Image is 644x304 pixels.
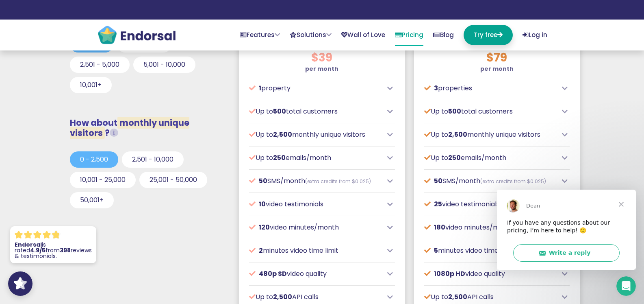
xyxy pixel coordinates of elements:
[249,223,382,232] p: video minutes/month
[259,246,263,255] span: 2
[305,65,338,73] strong: per month
[110,129,118,137] i: Unique visitors that view our social proof tools (widgets, FOMO popups or Wall of Love) on your w...
[259,269,287,278] span: 480p SD
[15,242,92,259] p: is rated from reviews & testimonials.
[249,199,382,209] p: video testimonials
[424,176,557,186] p: SMS/month
[15,241,42,249] strong: Endorsal
[434,199,442,209] span: 25
[464,25,513,45] a: Try free
[424,107,557,116] p: Up to total customers
[249,130,382,140] p: Up to monthly unique visitors
[259,83,261,93] span: 1
[424,246,557,256] p: minutes video time limit
[273,130,292,139] span: 2,500
[70,172,136,188] button: 10,001 - 25,000
[249,292,382,302] p: Up to API calls
[424,153,557,163] p: Up to emails/month
[133,57,195,73] button: 5,001 - 10,000
[448,130,467,139] span: 2,500
[434,246,438,255] span: 5
[259,223,270,232] span: 120
[434,176,442,186] span: 50
[70,151,118,168] button: 0 - 2,500
[448,107,461,116] span: 500
[433,25,454,45] a: Blog
[305,178,371,185] span: (extra credits from $0.025)
[70,192,114,208] button: 50,001+
[424,223,557,232] p: video minutes/month
[448,292,467,302] span: 2,500
[311,50,332,66] span: $39
[497,190,636,270] iframe: Intercom live chat message
[395,25,423,46] a: Pricing
[122,151,184,168] button: 2,501 - 10,000
[249,269,382,279] p: video quality
[249,83,382,93] p: property
[70,57,130,73] button: 2,501 - 5,000
[290,25,332,45] a: Solutions
[259,199,266,209] span: 10
[434,83,438,93] span: 3
[424,83,557,93] p: properties
[249,107,382,116] p: Up to total customers
[424,269,557,279] p: video quality
[273,292,292,302] span: 2,500
[60,246,71,254] strong: 398
[273,107,286,116] span: 500
[70,117,189,139] span: monthly unique visitors
[480,65,514,73] strong: per month
[249,176,382,186] p: SMS/month
[424,130,557,140] p: Up to monthly unique visitors
[523,25,547,45] a: Log in
[434,269,465,278] span: 1080p HD
[273,153,286,162] span: 250
[480,178,546,185] span: (extra credits from $0.025)
[139,172,207,188] button: 25,001 - 50,000
[70,77,112,93] button: 10,001+
[249,246,382,256] p: minutes video time limit
[434,223,445,232] span: 180
[341,25,385,45] a: Wall of Love
[97,25,176,45] img: endorsal-logo@2x.png
[70,118,224,138] h3: How about ?
[249,153,382,163] p: Up to emails/month
[424,292,557,302] p: Up to API calls
[486,50,507,66] span: $79
[424,199,557,209] p: video testimonials
[448,153,461,162] span: 250
[240,25,280,45] a: Features
[616,276,636,296] iframe: Intercom live chat
[259,176,267,186] span: 50
[30,246,46,254] strong: 4.9/5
